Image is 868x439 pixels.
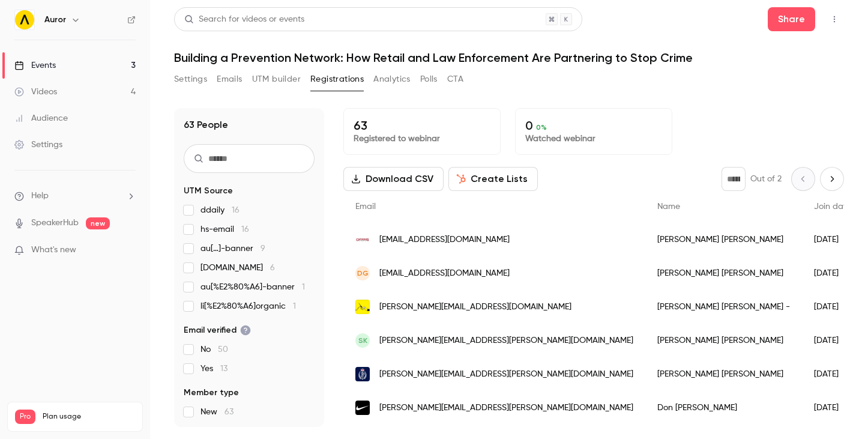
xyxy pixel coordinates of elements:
[820,167,844,191] button: Next page
[802,391,863,425] div: [DATE]
[645,223,802,256] div: [PERSON_NAME] [PERSON_NAME]
[44,14,66,26] h6: Auror
[174,50,844,65] h1: Building a Prevention Network: How Retail and Law Enforcement Are Partnering to Stop Crime
[14,190,136,202] li: help-dropdown-opener
[358,335,367,346] span: SK
[15,410,35,424] span: Pro
[645,357,802,391] div: [PERSON_NAME] [PERSON_NAME]
[525,133,662,145] p: Watched webinar
[802,223,863,256] div: [DATE]
[14,139,62,151] div: Settings
[379,368,633,381] span: [PERSON_NAME][EMAIL_ADDRESS][PERSON_NAME][DOMAIN_NAME]
[645,391,802,425] div: Don [PERSON_NAME]
[379,335,633,347] span: [PERSON_NAME][EMAIL_ADDRESS][PERSON_NAME][DOMAIN_NAME]
[200,406,234,418] span: New
[420,70,438,89] button: Polls
[525,118,662,133] p: 0
[86,217,110,229] span: new
[448,167,538,191] button: Create Lists
[645,324,802,357] div: [PERSON_NAME] [PERSON_NAME]
[379,234,510,246] span: [EMAIL_ADDRESS][DOMAIN_NAME]
[302,283,305,291] span: 1
[536,123,547,132] span: 0 %
[355,367,370,381] img: police.govt.nz
[814,202,851,211] span: Join date
[657,202,680,211] span: Name
[31,190,49,202] span: Help
[43,412,135,422] span: Plan usage
[200,262,275,274] span: [DOMAIN_NAME]
[293,302,296,310] span: 1
[802,290,863,324] div: [DATE]
[200,363,228,375] span: Yes
[31,217,79,229] a: SpeakerHub
[121,245,136,256] iframe: Noticeable Trigger
[200,344,228,356] span: No
[310,70,364,89] button: Registrations
[354,118,490,133] p: 63
[355,401,370,415] img: nike.com
[802,357,863,391] div: [DATE]
[355,232,370,247] img: cavenders.com
[354,133,490,145] p: Registered to webinar
[184,185,233,197] span: UTM Source
[220,365,228,373] span: 13
[217,70,242,89] button: Emails
[270,264,275,272] span: 6
[200,243,265,255] span: au[…]-banner
[645,290,802,324] div: [PERSON_NAME] [PERSON_NAME] -
[343,167,444,191] button: Download CSV
[200,223,249,235] span: hs-email
[802,324,863,357] div: [DATE]
[218,345,228,354] span: 50
[373,70,411,89] button: Analytics
[14,112,68,124] div: Audience
[184,387,239,399] span: Member type
[379,267,510,280] span: [EMAIL_ADDRESS][DOMAIN_NAME]
[447,70,463,89] button: CTA
[15,10,34,29] img: Auror
[379,301,571,313] span: [PERSON_NAME][EMAIL_ADDRESS][DOMAIN_NAME]
[802,256,863,290] div: [DATE]
[174,70,207,89] button: Settings
[232,206,240,214] span: 16
[645,256,802,290] div: [PERSON_NAME] [PERSON_NAME]
[355,300,370,314] img: crackerjack.co.nz
[200,281,305,293] span: au[%E2%80%A6]-banner
[14,59,56,71] div: Events
[184,13,304,26] div: Search for videos or events
[31,244,76,256] span: What's new
[768,7,815,31] button: Share
[200,300,296,312] span: li[%E2%80%A6]organic
[261,244,265,253] span: 9
[184,324,251,336] span: Email verified
[200,204,240,216] span: ddaily
[225,408,234,416] span: 63
[379,402,633,414] span: [PERSON_NAME][EMAIL_ADDRESS][PERSON_NAME][DOMAIN_NAME]
[252,70,301,89] button: UTM builder
[357,268,369,279] span: DG
[14,86,57,98] div: Videos
[750,173,782,185] p: Out of 2
[355,202,376,211] span: Email
[184,118,228,132] h1: 63 People
[241,225,249,234] span: 16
